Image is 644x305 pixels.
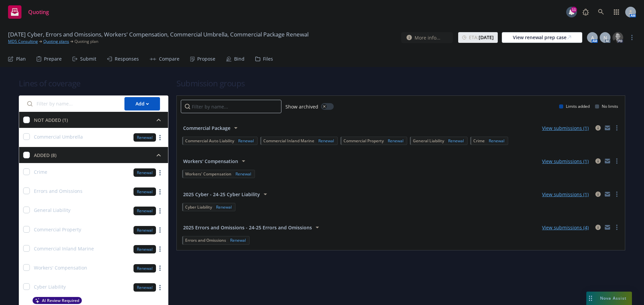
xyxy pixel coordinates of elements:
a: more [156,169,164,177]
span: Errors and Omissions [34,187,83,195]
a: more [613,190,621,198]
a: View submissions (1) [542,125,589,131]
a: circleInformation [594,190,602,198]
span: Crime [473,138,485,144]
strong: [DATE] [479,34,494,41]
div: Renewal [237,138,255,144]
div: Compare [159,56,179,62]
a: more [613,223,621,231]
a: mail [603,223,611,231]
div: Propose [197,56,215,62]
a: Quoting plans [43,39,69,45]
div: View renewal prep case [513,32,571,43]
a: circleInformation [594,124,602,132]
div: Responses [115,56,139,62]
button: 2025 Cyber - 24-25 Cyber Liability [181,187,272,201]
button: NOT ADDED (1) [34,115,164,125]
span: Commercial Property [34,226,81,233]
input: Filter by name... [181,100,281,113]
a: more [613,124,621,132]
a: more [156,245,164,253]
span: Workers' Compensation [34,264,87,271]
div: Submit [80,56,96,62]
a: Switch app [610,5,623,19]
div: 11 [571,7,577,13]
div: Renewal [229,237,247,243]
a: View submissions (1) [542,191,589,198]
div: Renewal [133,207,156,215]
button: More info... [401,32,453,43]
div: Renewal [386,138,405,144]
img: photo [612,32,623,43]
a: more [628,33,636,42]
div: Renewal [487,138,506,144]
span: A [591,34,594,41]
a: Search [594,5,608,19]
span: Nova Assist [600,295,627,301]
a: more [156,226,164,234]
span: Commercial Package [183,125,230,132]
span: Crime [34,168,47,175]
button: Add [124,97,160,110]
input: Filter by name... [23,97,120,110]
div: Renewal [215,204,233,210]
a: more [156,284,164,292]
h1: Submission groups [176,78,625,89]
a: Quoting [5,3,52,21]
span: Cyber Liability [185,204,212,210]
span: Quoting plan [74,39,98,45]
span: Commercial Property [343,138,384,144]
span: Errors and Omissions [185,237,226,243]
button: Workers' Compensation [181,154,250,168]
a: mail [603,157,611,165]
button: 2025 Errors and Omissions - 24-25 Errors and Omissions [181,221,324,234]
a: more [156,188,164,196]
button: Commercial Package [181,121,242,135]
a: View renewal prep case [502,32,582,43]
span: Commercial Auto Liability [185,138,234,144]
a: mail [603,124,611,132]
div: Renewal [133,283,156,292]
span: Commercial Inland Marine [34,245,94,252]
a: View submissions (1) [542,158,589,164]
a: circleInformation [594,157,602,165]
span: General Liability [34,207,70,214]
span: 2025 Errors and Omissions - 24-25 Errors and Omissions [183,224,312,231]
div: Bind [234,56,245,62]
div: Plan [16,56,26,62]
div: Add [136,97,149,110]
div: No limits [595,103,618,109]
span: N [603,34,607,41]
div: NOT ADDED (1) [34,117,68,124]
div: Renewal [234,171,253,177]
button: ADDED (8) [34,150,164,160]
span: More info... [415,34,440,41]
a: more [156,134,164,142]
a: Report a Bug [579,5,592,19]
span: General Liability [413,138,444,144]
div: Files [263,56,273,62]
span: Commercial Inland Marine [263,138,314,144]
a: more [156,207,164,215]
div: Renewal [133,133,156,142]
div: Limits added [559,103,590,109]
span: Workers' Compensation [183,158,238,165]
a: mail [603,190,611,198]
span: ETA : [469,34,494,41]
a: circleInformation [594,223,602,231]
h1: Lines of coverage [19,78,168,89]
div: Drag to move [586,292,595,305]
a: MDS Consulting [8,39,38,45]
span: AI Review Required [42,298,79,303]
div: Renewal [447,138,465,144]
div: Prepare [44,56,62,62]
button: AI Review Required [33,297,82,304]
button: Nova Assist [586,292,632,305]
a: View submissions (4) [542,224,589,231]
div: Renewal [133,187,156,196]
span: Quoting [28,9,49,15]
div: Renewal [133,226,156,234]
span: 2025 Cyber - 24-25 Cyber Liability [183,191,260,198]
span: Commercial Umbrella [34,133,83,140]
span: Workers' Compensation [185,171,231,177]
